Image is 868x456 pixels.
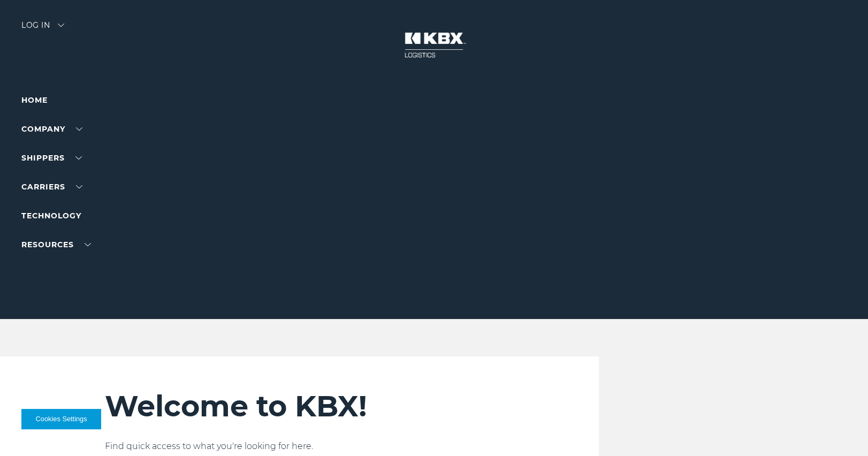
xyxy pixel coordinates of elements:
[21,21,64,37] div: Log in
[105,440,496,453] p: Find quick access to what you're looking for here.
[21,211,81,221] a: Technology
[21,409,101,429] button: Cookies Settings
[394,21,474,69] img: kbx logo
[21,95,48,105] a: Home
[105,389,496,424] h2: Welcome to KBX!
[21,153,82,163] a: SHIPPERS
[58,24,64,27] img: arrow
[21,124,82,134] a: Company
[21,240,91,249] a: RESOURCES
[21,182,82,192] a: Carriers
